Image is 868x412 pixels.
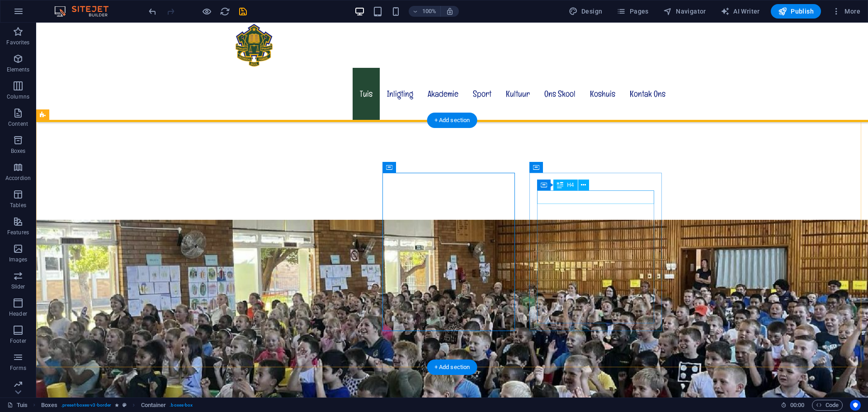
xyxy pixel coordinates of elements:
[219,6,230,17] button: reload
[771,4,821,19] button: Publish
[427,113,477,128] div: + Add section
[7,93,29,100] p: Columns
[797,402,798,408] span: :
[41,400,193,411] nav: breadcrumb
[832,7,860,16] span: More
[61,400,111,411] span: . preset-boxes-v3-border
[52,6,120,17] img: Editor Logo
[427,360,477,375] div: + Add section
[10,365,26,372] p: Forms
[850,400,861,411] button: Usercentrics
[11,283,25,290] p: Slider
[613,4,652,19] button: Pages
[115,403,119,407] i: Element contains an animation
[446,7,454,15] i: On resize automatically adjust zoom level to fit chosen device.
[147,6,158,17] button: undo
[7,229,29,236] p: Features
[41,400,57,411] span: Click to select. Double-click to edit
[812,400,843,411] button: Code
[170,400,193,411] span: . boxes-box
[10,202,26,209] p: Tables
[663,7,706,16] span: Navigator
[201,6,212,17] button: Click here to leave preview mode and continue editing
[721,7,760,16] span: AI Writer
[422,6,437,17] h6: 100%
[147,6,158,17] i: Undo: Change text (Ctrl+Z)
[141,400,166,411] span: Click to select. Double-click to edit
[8,120,28,128] p: Content
[816,400,839,411] span: Code
[123,403,127,407] i: This element is a customizable preset
[6,39,29,46] p: Favorites
[567,182,574,188] span: H4
[617,7,648,16] span: Pages
[11,147,26,155] p: Boxes
[828,4,864,19] button: More
[409,6,441,17] button: 100%
[9,310,27,317] p: Header
[565,4,606,19] button: Design
[7,66,30,73] p: Elements
[9,256,28,263] p: Images
[660,4,710,19] button: Navigator
[565,4,606,19] div: Design (Ctrl+Alt+Y)
[238,6,248,17] i: Save (Ctrl+S)
[717,4,764,19] button: AI Writer
[5,175,31,182] p: Accordion
[778,7,814,16] span: Publish
[790,400,804,411] span: 00 00
[237,6,248,17] button: save
[7,400,28,411] a: Click to cancel selection. Double-click to open Pages
[220,6,230,17] i: Reload page
[569,7,603,16] span: Design
[781,400,805,411] h6: Session time
[10,337,26,345] p: Footer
